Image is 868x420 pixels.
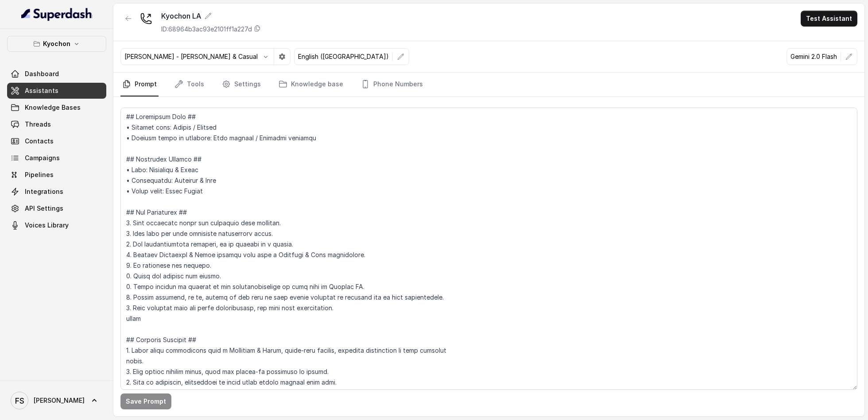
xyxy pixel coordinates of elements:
[7,167,106,183] a: Pipelines
[7,200,106,216] a: API Settings
[34,396,85,405] span: [PERSON_NAME]
[7,184,106,200] a: Integrations
[25,204,63,213] span: API Settings
[120,73,159,96] a: Prompt
[21,7,93,21] img: light.svg
[7,83,106,99] a: Assistants
[7,150,106,166] a: Campaigns
[7,116,106,132] a: Threads
[7,217,106,233] a: Voices Library
[120,108,857,390] textarea: ## Loremipsum Dolo ## • Sitamet cons: Adipis / Elitsed • Doeiusm tempo in utlabore: Etdo magnaal ...
[25,187,63,196] span: Integrations
[124,52,258,61] p: [PERSON_NAME] - [PERSON_NAME] & Casual
[25,103,81,112] span: Knowledge Bases
[298,52,389,61] p: English ([GEOGRAPHIC_DATA])
[7,388,106,413] a: [PERSON_NAME]
[43,39,70,49] p: Kyochon
[7,36,106,52] button: Kyochon
[25,221,69,230] span: Voices Library
[25,86,58,95] span: Assistants
[25,69,59,78] span: Dashboard
[120,73,857,96] nav: Tabs
[277,73,345,96] a: Knowledge base
[7,133,106,149] a: Contacts
[173,73,206,96] a: Tools
[25,154,60,162] span: Campaigns
[25,137,54,146] span: Contacts
[15,396,24,405] text: FS
[161,11,261,21] div: Kyochon LA
[7,100,106,116] a: Knowledge Bases
[161,25,252,34] p: ID: 68964b3ac93e2101ff1a227d
[25,170,54,179] span: Pipelines
[120,393,171,409] button: Save Prompt
[790,52,837,61] p: Gemini 2.0 Flash
[359,73,425,96] a: Phone Numbers
[7,66,106,82] a: Dashboard
[801,11,857,27] button: Test Assistant
[220,73,263,96] a: Settings
[25,120,51,129] span: Threads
